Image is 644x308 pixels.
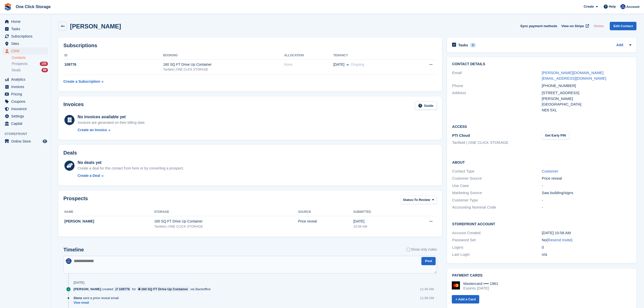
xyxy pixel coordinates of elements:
a: One Click Storage [14,3,53,11]
h2: Invoices [63,101,84,110]
div: NE6 5XL [542,107,631,113]
h2: Timeline [63,247,84,253]
span: Pricing [11,91,42,98]
div: 10:58 AM [353,224,405,229]
a: menu [3,98,48,105]
div: [DATE] [74,281,84,285]
a: + Add a Card [452,295,479,303]
button: Get Early PIN [542,131,569,140]
a: menu [3,105,48,112]
th: Source [298,208,353,216]
span: [PERSON_NAME] [74,287,101,292]
span: Account [626,4,639,9]
a: Resend Invite [548,238,571,242]
span: CRM [11,47,42,55]
div: Tanfield | ONE CLICK STORAGE [154,224,298,229]
span: Coupons [11,98,42,105]
span: Analytics [11,76,42,83]
div: [STREET_ADDRESS] [542,90,631,96]
li: Tanfield | ONE CLICK STORAGE [452,140,542,146]
div: Customer Source [452,176,542,181]
div: Use Case [452,183,542,189]
h2: Subscriptions [63,43,437,48]
div: 109776 [119,287,130,292]
span: Prospects [12,61,27,66]
div: Price reveal [542,176,631,181]
span: To Review [414,197,430,202]
th: ID [63,52,163,60]
div: Mastercard •••• 1961 [463,281,498,286]
div: 160 SQ FT Drive Up Container [141,287,188,292]
a: menu [3,120,48,127]
span: Subscriptions [11,33,42,40]
div: No [542,237,631,243]
div: Address [452,90,542,113]
h2: Prospects [63,196,88,205]
div: Logins [452,245,542,250]
div: Create a Subscription [63,79,100,84]
div: Create an Invoice [78,127,107,133]
h2: Access [452,124,631,129]
div: [PERSON_NAME] [542,96,631,102]
div: 0 [470,43,476,47]
h2: About [452,160,631,165]
a: View email [74,301,121,305]
div: - [542,197,631,203]
span: Create [584,4,594,9]
div: [DATE] [353,219,405,224]
h2: Contact Details [452,62,631,66]
div: No invoices available yet [78,114,146,120]
img: Thomas [66,258,71,264]
th: Name [63,208,154,216]
div: Customer Type [452,197,542,203]
a: Guide [415,101,437,110]
a: menu [3,33,48,40]
div: Account Created [452,230,542,236]
a: Prospects 155 [12,61,48,66]
h2: Deals [63,150,77,156]
a: menu [3,113,48,120]
div: Password Set [452,237,542,243]
span: ( ) [547,238,573,242]
span: [DATE] [333,62,344,67]
div: 88 [42,68,48,72]
div: 11:08 AM [420,296,434,300]
div: Tanfield | ONE CLICK STORAGE [163,67,284,72]
span: Deals [12,68,21,73]
div: 155 [40,62,48,66]
div: Price reveal [298,219,353,224]
div: [GEOGRAPHIC_DATA] [542,101,631,107]
span: Settings [11,113,42,120]
a: menu [3,83,48,90]
div: Invoices are generated on their billing date. [78,120,146,125]
th: Submitted [353,208,405,216]
div: Accounting Nominal Code [452,204,542,210]
input: Show only notes [407,247,410,252]
div: Contact Type [452,168,542,174]
div: 11:40 AM [420,287,434,292]
div: - [542,204,631,210]
div: 0 [542,245,631,250]
th: Tenancy [333,52,410,60]
span: Home [11,18,42,25]
a: [PERSON_NAME][DOMAIN_NAME][EMAIL_ADDRESS][DOMAIN_NAME] [542,71,606,81]
button: Post [421,257,436,265]
div: n/a [542,252,631,258]
div: [DATE] 10:58 AM [542,230,631,236]
label: Show only notes [407,247,437,252]
span: Insurance [11,105,42,112]
img: stora-icon-8386f47178a22dfd0bd8f6a31ec36ba5ce8667c1dd55bd0f319d3a0aa187defe.svg [4,3,12,11]
a: Deals 88 [12,67,48,73]
img: Mastercard Logo [452,281,460,289]
h2: [PERSON_NAME] [70,23,121,30]
h2: Storefront Account [452,221,631,226]
div: sent a price reveal email [74,296,121,300]
div: - [542,183,631,189]
a: menu [3,138,48,145]
div: Saw building/signs [542,190,631,196]
div: 109776 [63,62,163,67]
button: Delete [592,22,606,30]
div: Create a Deal [78,173,100,178]
a: Create an Invoice [78,127,146,133]
span: Sites [11,40,42,47]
